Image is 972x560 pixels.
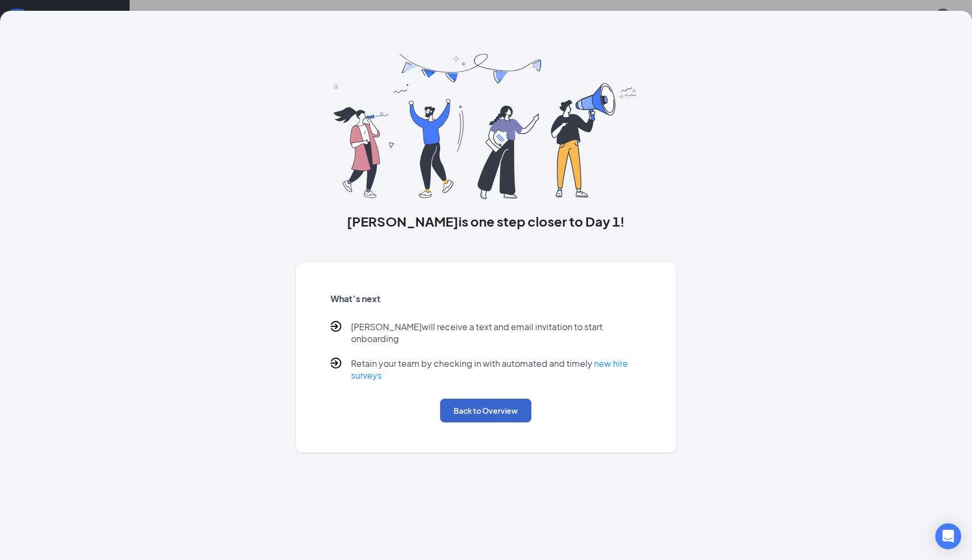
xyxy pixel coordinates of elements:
h5: What’s next [330,293,642,305]
button: Back to Overview [440,399,531,422]
a: new hire surveys [351,358,628,381]
h3: [PERSON_NAME] is one step closer to Day 1! [296,212,676,230]
p: Retain your team by checking in with automated and timely [351,358,642,381]
img: you are all set [334,54,638,199]
div: Open Intercom Messenger [935,523,961,549]
p: [PERSON_NAME] will receive a text and email invitation to start onboarding [351,321,642,345]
